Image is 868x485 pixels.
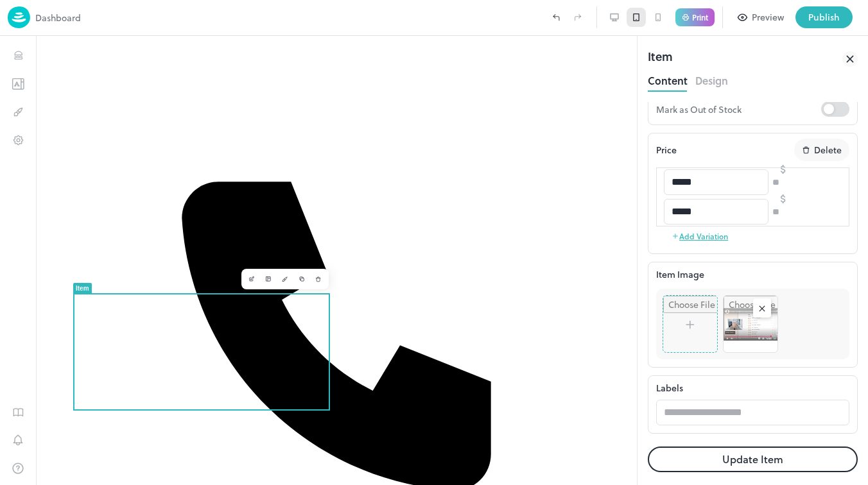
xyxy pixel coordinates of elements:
button: Duplicate [257,235,274,251]
button: Preview [731,6,792,28]
label: Undo (Ctrl + Z) [545,6,567,28]
button: Design [695,71,728,88]
div: Remove image [753,298,771,318]
p: Item Image [656,268,849,281]
div: Publish [808,10,840,24]
button: Edit [207,235,224,251]
button: Layout [224,235,241,251]
p: Print [692,13,708,21]
button: Delete [794,139,849,161]
div: Item [648,47,673,71]
div: Preview [752,10,784,24]
p: Delete [814,143,842,157]
button: Design [241,235,257,251]
p: Mark as Out of Stock [656,101,821,117]
button: Content [648,71,688,88]
img: logo-86c26b7e.jpg [8,6,30,28]
button: Update Item [648,447,858,472]
button: Delete [274,235,291,251]
div: Item [40,249,53,256]
button: Publish [795,6,853,28]
p: Labels [656,381,849,395]
label: Redo (Ctrl + Y) [567,6,589,28]
button: Add Variation [672,226,728,246]
p: Price [656,143,677,157]
p: Dashboard [35,11,81,24]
